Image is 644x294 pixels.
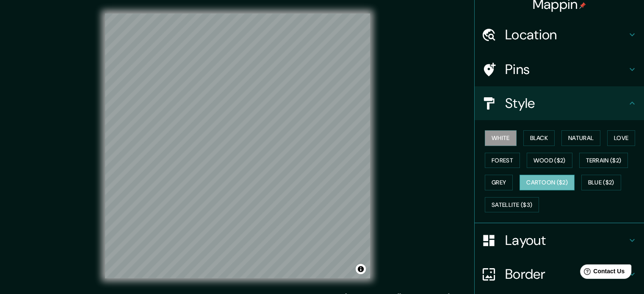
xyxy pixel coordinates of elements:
div: Border [475,257,644,291]
h4: Border [505,266,627,283]
button: Satellite ($3) [485,197,539,213]
button: Black [523,130,555,146]
button: Terrain ($2) [579,153,628,168]
button: Cartoon ($2) [520,175,575,190]
h4: Pins [505,61,627,78]
div: Layout [475,223,644,257]
h4: Location [505,26,627,43]
button: White [485,130,517,146]
img: pin-icon.png [579,2,586,9]
button: Love [607,130,635,146]
canvas: Map [105,14,370,278]
button: Natural [561,130,600,146]
iframe: Help widget launcher [569,261,635,285]
div: Pins [475,52,644,86]
button: Forest [485,153,520,168]
button: Toggle attribution [356,264,366,274]
button: Grey [485,175,513,190]
button: Blue ($2) [581,175,621,190]
h4: Style [505,95,627,112]
div: Style [475,86,644,120]
h4: Layout [505,232,627,249]
div: Location [475,18,644,52]
button: Wood ($2) [527,153,572,168]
